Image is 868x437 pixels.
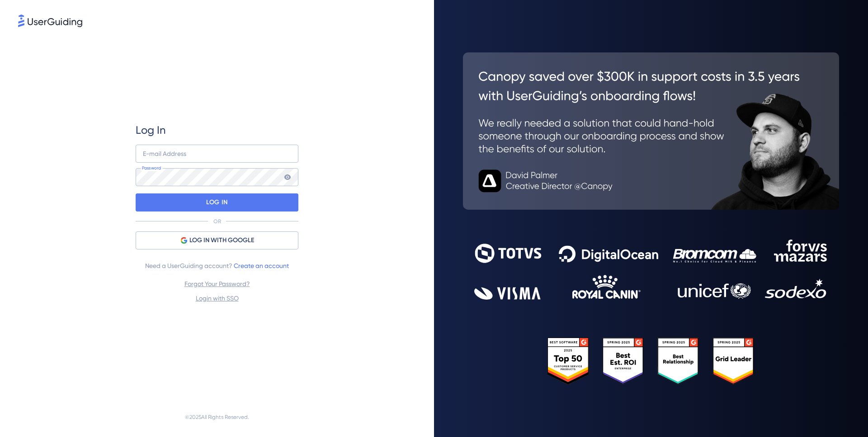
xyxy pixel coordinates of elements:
p: OR [213,218,221,225]
img: 25303e33045975176eb484905ab012ff.svg [547,338,755,385]
span: © 2025 All Rights Reserved. [185,412,249,423]
span: LOG IN WITH GOOGLE [189,235,254,246]
span: Log In [136,123,166,137]
a: Login with SSO [196,295,239,302]
img: 26c0aa7c25a843aed4baddd2b5e0fa68.svg [463,52,839,210]
img: 9302ce2ac39453076f5bc0f2f2ca889b.svg [474,240,828,300]
span: Need a UserGuiding account? [145,260,289,271]
a: Forgot Your Password? [184,280,250,287]
img: 8faab4ba6bc7696a72372aa768b0286c.svg [18,14,82,27]
a: Create an account [234,262,289,269]
p: LOG IN [206,195,227,210]
input: example@company.com [136,145,298,163]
